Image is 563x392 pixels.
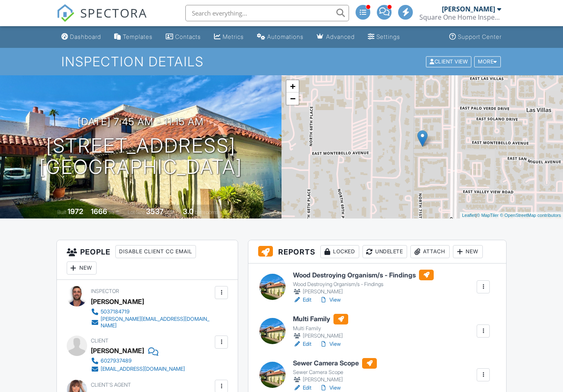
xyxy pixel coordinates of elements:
a: Dashboard [58,29,104,45]
div: Support Center [458,33,502,40]
h1: Inspection Details [61,54,501,69]
a: Contacts [162,29,204,45]
h3: People [57,240,238,280]
div: [PERSON_NAME] [293,376,377,384]
div: 5037184719 [101,309,130,315]
div: Client View [426,56,471,67]
a: View [320,384,341,392]
a: 5037184719 [91,308,213,316]
a: Wood Destroying Organism/s - Findings Wood Destroying Organism/s - Findings [PERSON_NAME] [293,270,434,296]
div: Automations [267,33,304,40]
span: sq. ft. [108,209,120,215]
img: The Best Home Inspection Software - Spectora [56,4,74,22]
a: Edit [293,296,311,304]
div: More [474,56,501,67]
div: [EMAIL_ADDRESS][DOMAIN_NAME] [101,366,185,372]
h6: Wood Destroying Organism/s - Findings [293,270,434,280]
div: 1972 [68,207,83,216]
div: Multi Family [293,325,348,332]
div: Settings [376,33,400,40]
a: 6027937489 [91,357,185,365]
div: Square One Home Inspections, LLC [419,13,501,21]
a: Support Center [446,29,505,45]
span: bathrooms [195,209,218,215]
div: 3537 [146,207,164,216]
div: New [453,245,483,258]
div: Disable Client CC Email [115,245,196,258]
input: Search everything... [185,5,349,21]
div: 1666 [91,207,107,216]
a: View [320,340,341,348]
span: Inspector [91,288,119,294]
a: Zoom out [286,92,299,105]
a: Automations (Advanced) [254,29,307,45]
h6: Multi Family [293,314,348,324]
h3: Reports [248,240,506,264]
a: Advanced [313,29,358,45]
div: Contacts [175,33,201,40]
div: Advanced [326,33,355,40]
a: © OpenStreetMap contributors [500,213,561,218]
a: © MapTiler [477,213,499,218]
div: Attach [410,245,450,258]
a: [PERSON_NAME][EMAIL_ADDRESS][DOMAIN_NAME] [91,316,213,329]
span: Client [91,338,108,344]
a: Edit [293,340,311,348]
span: Client's Agent [91,382,131,388]
div: [PERSON_NAME] [91,345,144,357]
div: [PERSON_NAME] [442,5,495,13]
span: Lot Size [128,209,145,215]
a: View [320,296,341,304]
a: Templates [111,29,156,45]
div: | [460,212,563,219]
div: Undelete [363,245,407,258]
a: Sewer Camera Scope Sewer Camera Scope [PERSON_NAME] [293,358,377,384]
div: [PERSON_NAME] [293,332,348,340]
div: Templates [123,33,153,40]
div: 6027937489 [101,358,132,364]
div: Dashboard [70,33,101,40]
a: Client View [425,58,473,64]
div: New [67,261,97,275]
h3: [DATE] 7:45 am - 11:15 am [78,116,204,127]
h6: Sewer Camera Scope [293,358,377,369]
div: Locked [320,245,359,258]
a: [EMAIL_ADDRESS][DOMAIN_NAME] [91,365,185,373]
div: [PERSON_NAME] [91,295,144,308]
a: Metrics [211,29,247,45]
div: Wood Destroying Organism/s - Findings [293,281,434,288]
div: Sewer Camera Scope [293,369,377,376]
a: Settings [365,29,403,45]
div: Metrics [223,33,244,40]
a: Zoom in [286,80,299,92]
h1: [STREET_ADDRESS] [GEOGRAPHIC_DATA] [39,135,242,178]
a: Edit [293,384,311,392]
a: Multi Family Multi Family [PERSON_NAME] [293,314,348,340]
div: [PERSON_NAME][EMAIL_ADDRESS][DOMAIN_NAME] [101,316,213,329]
span: Built [57,209,66,215]
div: 3.0 [183,207,194,216]
span: sq.ft. [165,209,175,215]
span: SPECTORA [80,4,147,21]
div: [PERSON_NAME] [293,288,434,296]
a: SPECTORA [56,11,147,28]
a: Leaflet [462,213,475,218]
